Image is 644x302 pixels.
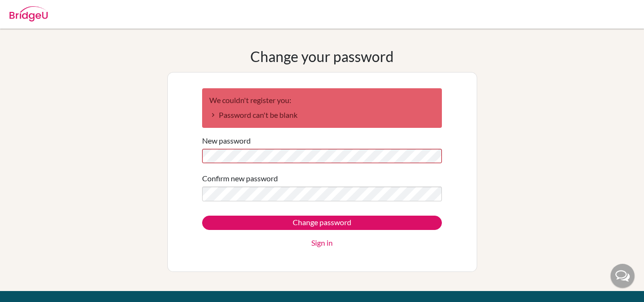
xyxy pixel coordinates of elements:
label: Confirm new password [202,173,278,184]
input: Change password [202,216,442,230]
h2: We couldn't register you: [209,95,435,104]
li: Password can't be blank [209,109,435,121]
a: Sign in [311,237,333,249]
img: Bridge-U [10,6,48,21]
label: New password [202,135,251,146]
h1: Change your password [250,48,394,65]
